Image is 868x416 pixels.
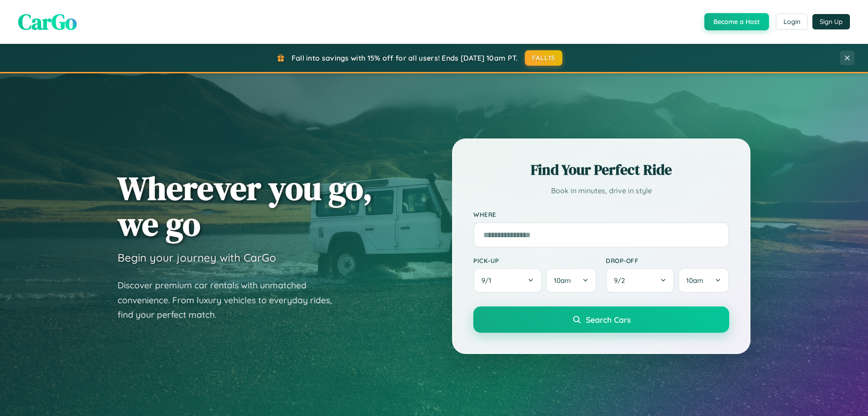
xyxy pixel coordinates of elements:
[812,14,850,29] button: Sign Up
[473,268,542,293] button: 9/1
[586,315,631,325] span: Search Cars
[118,251,276,264] h3: Begin your journey with CarGo
[554,276,571,285] span: 10am
[473,211,729,219] label: Where
[473,184,729,197] p: Book in minutes, drive in style
[473,160,729,180] h2: Find Your Perfect Ride
[678,268,729,293] button: 10am
[525,50,563,66] button: FALL15
[606,257,729,264] label: Drop-off
[704,13,769,30] button: Become a Host
[776,14,808,30] button: Login
[473,306,729,333] button: Search Cars
[118,278,344,322] p: Discover premium car rentals with unmatched convenience. From luxury vehicles to everyday rides, ...
[292,53,518,62] span: Fall into savings with 15% off for all users! Ends [DATE] 10am PT.
[18,7,77,37] span: CarGo
[481,276,496,285] span: 9 / 1
[606,268,675,293] button: 9/2
[546,268,597,293] button: 10am
[614,276,629,285] span: 9 / 2
[118,170,373,242] h1: Wherever you go, we go
[686,276,703,285] span: 10am
[473,257,597,264] label: Pick-up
